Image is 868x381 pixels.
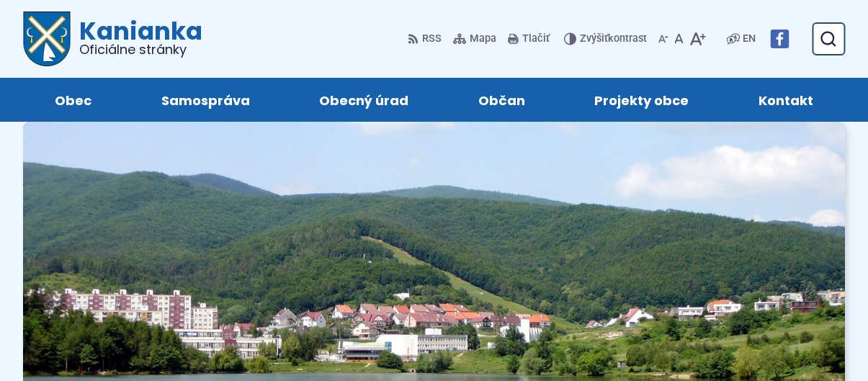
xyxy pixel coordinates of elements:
[564,24,650,54] button: Zvýšiťkontrast
[574,78,710,122] a: Projekty obce
[141,78,271,122] a: Samospráva
[594,78,689,122] span: Projekty obce
[686,24,709,54] button: Zväčšiť veľkosť písma
[505,24,552,54] button: Tlačiť
[450,24,499,54] a: Mapa
[23,12,202,66] a: Logo Kanianka, prejsť na domovskú stránku.
[743,30,756,48] span: EN
[770,30,789,48] img: Prejsť na Facebook stránku
[522,33,550,45] span: Tlačiť
[580,33,647,45] span: kontrast
[161,78,250,122] span: Samospráva
[79,43,202,56] span: Oficiálne stránky
[71,19,202,56] h1: Kanianka
[55,78,91,122] span: Obec
[759,78,813,122] span: Kontakt
[478,78,525,122] span: Občan
[738,78,834,122] a: Kontakt
[580,32,608,45] span: Zvýšiť
[740,30,759,48] a: EN
[458,78,546,122] a: Občan
[299,78,429,122] a: Obecný úrad
[319,78,408,122] span: Obecný úrad
[671,24,686,54] button: Nastaviť pôvodnú veľkosť písma
[422,30,442,48] span: RSS
[656,24,671,54] button: Zmenšiť veľkosť písma
[408,24,444,54] a: RSS
[35,78,112,122] a: Obec
[23,12,71,66] img: Prejsť na domovskú stránku
[470,30,496,48] span: Mapa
